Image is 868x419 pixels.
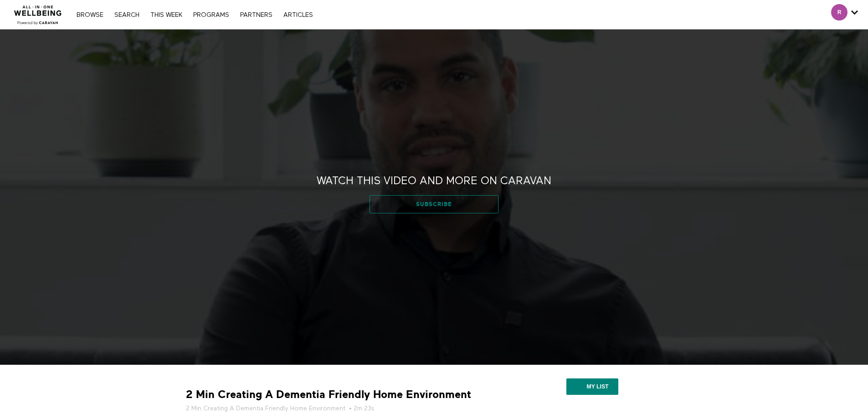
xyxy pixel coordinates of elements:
[236,12,277,18] a: PARTNERS
[189,12,234,18] a: PROGRAMS
[72,10,317,19] nav: Primary
[146,12,187,18] a: THIS WEEK
[186,404,491,413] h5: • 2m 23s
[186,388,471,402] strong: 2 Min Creating A Dementia Friendly Home Environment
[370,195,498,213] a: Subscribe
[566,378,618,395] button: My list
[72,12,108,18] a: Browse
[186,404,345,413] a: 2 Min Creating A Dementia Friendly Home Environment
[110,12,144,18] a: Search
[317,174,551,188] h2: Watch this video and more on CARAVAN
[279,12,318,18] a: ARTICLES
